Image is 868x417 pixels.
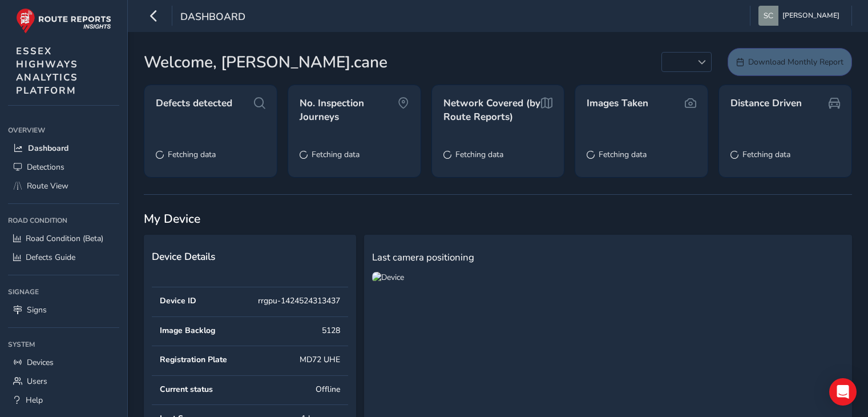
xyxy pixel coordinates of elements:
a: Road Condition (Beta) [8,229,119,248]
a: Dashboard [8,139,119,158]
span: Last camera positioning [372,251,474,264]
div: Image Backlog [160,325,215,336]
a: Users [8,372,119,391]
div: Overview [8,122,119,139]
span: No. Inspection Journeys [300,97,398,123]
span: Road Condition (Beta) [26,233,103,244]
div: Registration Plate [160,354,227,365]
div: Current status [160,384,213,395]
span: ESSEX HIGHWAYS ANALYTICS PLATFORM [16,45,78,97]
button: [PERSON_NAME] [758,6,843,26]
h2: Device Details [152,251,348,263]
span: Fetching data [599,149,647,160]
a: Help [8,391,119,410]
a: Route View [8,177,119,195]
span: Fetching data [742,149,790,160]
img: rr logo [16,8,111,34]
div: Signage [8,283,119,300]
div: Offline [316,384,340,395]
img: diamond-layout [758,6,778,26]
span: Detections [27,162,64,173]
span: Defects Guide [26,252,75,263]
div: Road Condition [8,212,119,229]
div: Device ID [160,295,196,306]
span: Fetching data [455,149,503,160]
span: Welcome, [PERSON_NAME].cane [144,50,387,74]
a: Signs [8,300,119,319]
div: Open Intercom Messenger [829,378,857,406]
span: Network Covered (by Route Reports) [443,97,542,123]
a: Defects Guide [8,248,119,267]
a: Devices [8,353,119,372]
span: [PERSON_NAME] [782,6,839,26]
div: MD72 UHE [300,354,340,365]
img: Device [372,272,404,283]
span: Devices [27,357,54,368]
a: Detections [8,158,119,177]
span: Dashboard [180,10,245,26]
span: Users [27,376,47,387]
div: 5128 [322,325,340,336]
span: Dashboard [28,143,68,154]
div: rrgpu-1424524313437 [258,295,340,306]
span: My Device [144,211,200,227]
span: Route View [27,181,68,191]
span: Distance Driven [730,97,802,110]
span: Fetching data [312,149,360,160]
span: Help [26,395,43,406]
span: Images Taken [587,97,648,110]
span: Fetching data [168,149,216,160]
span: Defects detected [156,97,232,110]
div: System [8,336,119,353]
span: Signs [27,304,47,315]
